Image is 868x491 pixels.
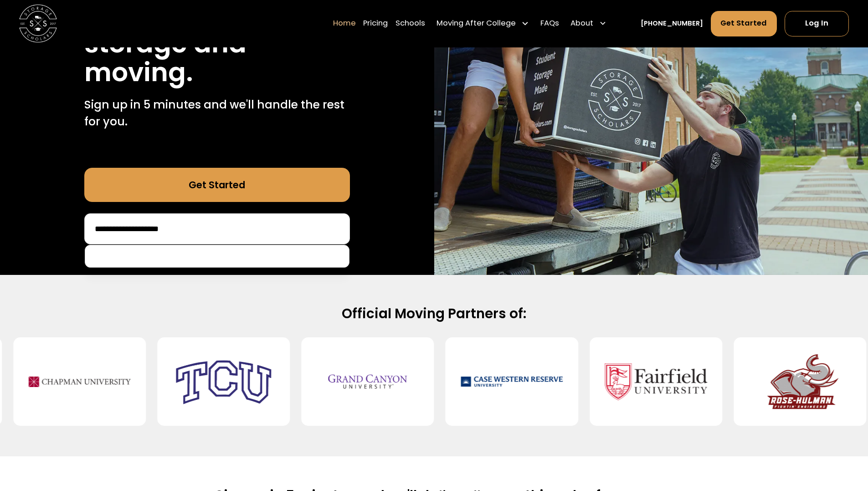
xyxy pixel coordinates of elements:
a: Get Started [711,11,777,36]
h2: Official Moving Partners of: [131,305,738,322]
div: Moving After College [437,18,516,30]
img: Fairfield University [605,345,707,419]
img: Grand Canyon University (GCU) [317,345,419,419]
a: Home [333,10,356,37]
img: Storage Scholars main logo [19,5,57,42]
a: home [19,5,57,42]
img: Case Western Reserve University [461,345,563,419]
div: About [570,18,593,30]
div: Moving After College [433,10,533,37]
p: Sign up in 5 minutes and we'll handle the rest for you. [84,96,350,130]
a: Schools [395,10,425,37]
div: About [567,10,611,37]
a: FAQs [540,10,559,37]
h1: Stress free student storage and moving. [84,0,350,87]
img: Chapman University [28,345,131,419]
a: Get Started [84,168,350,202]
img: Texas Christian University (TCU) [172,345,275,419]
a: [PHONE_NUMBER] [641,19,703,29]
img: Rose-Hulman Institute of Technology [749,345,851,419]
a: Pricing [363,10,388,37]
a: Log In [785,11,849,36]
